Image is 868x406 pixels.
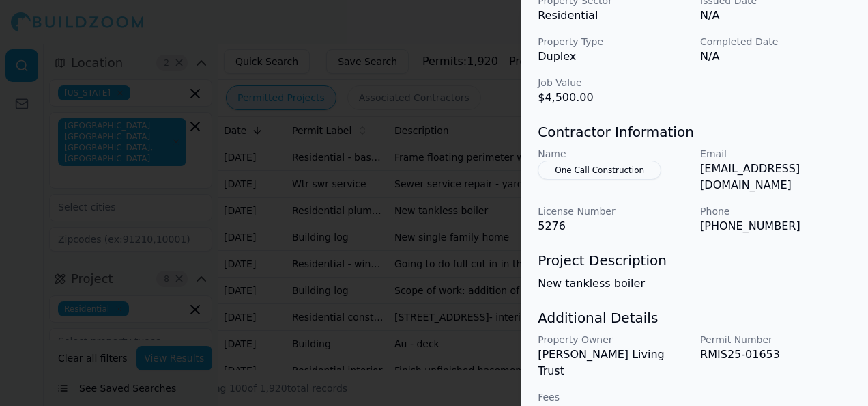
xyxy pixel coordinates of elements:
[538,275,852,292] p: New tankless boiler
[538,333,689,347] p: Property Owner
[700,204,852,218] p: Phone
[700,161,852,193] p: [EMAIL_ADDRESS][DOMAIN_NAME]
[538,251,852,270] h3: Project Description
[700,8,852,24] p: N/A
[538,35,689,49] p: Property Type
[538,204,689,218] p: License Number
[700,333,852,347] p: Permit Number
[538,308,852,327] h3: Additional Details
[538,76,689,90] p: Job Value
[538,49,689,65] p: Duplex
[700,35,852,49] p: Completed Date
[538,147,689,161] p: Name
[700,347,852,363] p: RMIS25-01653
[538,161,661,180] button: One Call Construction
[538,8,689,24] p: Residential
[700,147,852,161] p: Email
[700,49,852,65] p: N/A
[538,347,689,379] p: [PERSON_NAME] Living Trust
[538,90,689,106] p: $4,500.00
[538,122,852,141] h3: Contractor Information
[538,218,689,234] p: 5276
[538,390,689,404] p: Fees
[700,218,852,234] p: [PHONE_NUMBER]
